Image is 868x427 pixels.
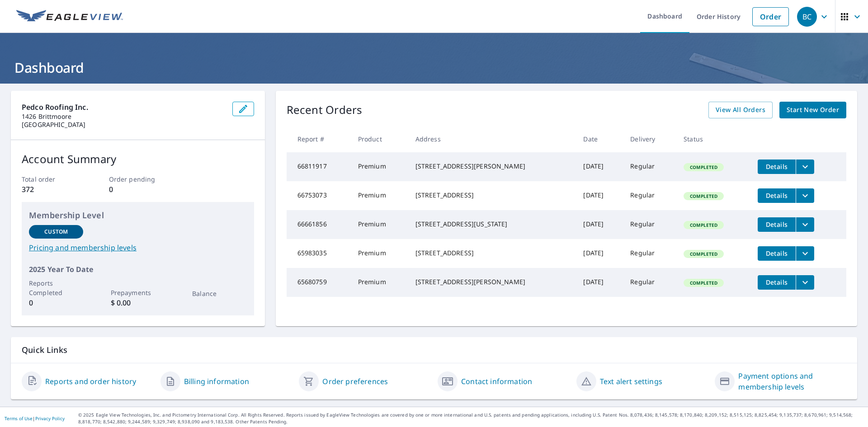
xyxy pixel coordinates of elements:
button: detailsBtn-66811917 [758,160,796,174]
p: Membership Level [29,209,247,221]
div: BC [797,7,817,27]
p: Custom [44,228,68,236]
p: [GEOGRAPHIC_DATA] [22,121,225,129]
span: Details [763,162,790,171]
th: Delivery [623,126,676,152]
td: [DATE] [576,210,623,239]
p: $ 0.00 [111,297,165,308]
span: Completed [684,251,723,257]
div: [STREET_ADDRESS][PERSON_NAME] [415,277,569,286]
div: [STREET_ADDRESS] [415,191,569,200]
span: Start New Order [787,104,839,116]
td: 65983035 [287,239,351,268]
p: Reports Completed [29,278,83,297]
button: detailsBtn-66753073 [758,188,796,203]
p: 2025 Year To Date [29,264,247,275]
p: Pedco Roofing Inc. [22,102,225,113]
td: [DATE] [576,268,623,297]
button: filesDropdownBtn-66753073 [796,188,814,203]
th: Product [351,126,408,152]
img: EV Logo [16,10,123,23]
button: detailsBtn-66661856 [758,217,796,232]
div: [STREET_ADDRESS][US_STATE] [415,220,569,229]
td: Regular [623,239,676,268]
td: Premium [351,239,408,268]
button: filesDropdownBtn-65983035 [796,246,814,261]
td: Regular [623,268,676,297]
a: Billing information [184,376,249,387]
td: [DATE] [576,181,623,210]
p: 1426 Brittmoore [22,113,225,121]
a: Terms of Use [5,415,33,422]
p: Recent Orders [287,102,363,118]
a: Text alert settings [600,376,662,387]
td: Regular [623,181,676,210]
p: Quick Links [22,344,846,356]
a: Start New Order [779,102,846,118]
th: Date [576,126,623,152]
a: Payment options and membership levels [738,371,846,392]
a: Order [752,7,789,26]
td: Regular [623,152,676,181]
h1: Dashboard [11,58,857,77]
td: Premium [351,210,408,239]
th: Report # [287,126,351,152]
p: Prepayments [111,288,165,297]
div: [STREET_ADDRESS] [415,249,569,258]
button: filesDropdownBtn-66661856 [796,217,814,232]
span: Completed [684,164,723,170]
td: 65680759 [287,268,351,297]
a: Order preferences [322,376,388,387]
p: 0 [109,184,167,195]
td: [DATE] [576,239,623,268]
td: Regular [623,210,676,239]
td: 66811917 [287,152,351,181]
span: Completed [684,280,723,286]
a: View All Orders [708,102,773,118]
p: Balance [192,289,246,298]
td: 66661856 [287,210,351,239]
td: Premium [351,268,408,297]
button: filesDropdownBtn-66811917 [796,160,814,174]
p: 372 [22,184,80,195]
span: Details [763,220,790,229]
a: Privacy Policy [35,415,65,422]
a: Pricing and membership levels [29,242,247,253]
button: detailsBtn-65983035 [758,246,796,261]
p: Account Summary [22,151,254,167]
a: Reports and order history [45,376,136,387]
button: detailsBtn-65680759 [758,275,796,290]
button: filesDropdownBtn-65680759 [796,275,814,290]
span: Details [763,249,790,258]
td: Premium [351,181,408,210]
div: [STREET_ADDRESS][PERSON_NAME] [415,162,569,171]
th: Status [676,126,750,152]
span: View All Orders [716,104,765,116]
td: 66753073 [287,181,351,210]
p: Total order [22,174,80,184]
td: Premium [351,152,408,181]
a: Contact information [461,376,532,387]
span: Details [763,278,790,286]
p: Order pending [109,174,167,184]
th: Address [408,126,576,152]
p: | [5,416,65,421]
p: 0 [29,297,83,308]
span: Details [763,191,790,200]
td: [DATE] [576,152,623,181]
p: © 2025 Eagle View Technologies, Inc. and Pictometry International Corp. All Rights Reserved. Repo... [78,412,863,425]
span: Completed [684,193,723,199]
span: Completed [684,222,723,228]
